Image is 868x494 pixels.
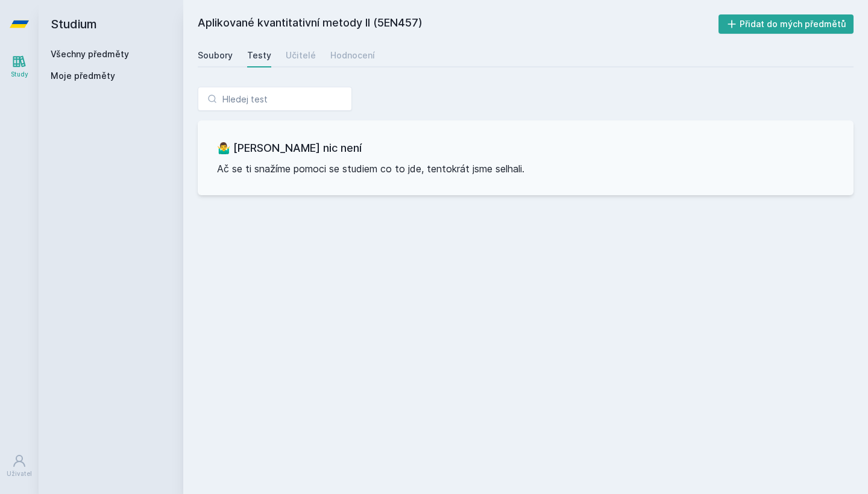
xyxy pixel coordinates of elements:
[719,14,854,34] button: Přidat do mých předmětů
[2,448,36,484] a: Uživatel
[330,43,375,67] a: Hodnocení
[51,49,129,59] a: Všechny předměty
[286,43,316,67] a: Učitelé
[217,161,834,176] p: Ač se ti snažíme pomoci se studiem co to jde, tentokrát jsme selhali.
[11,70,28,79] div: Study
[198,43,233,67] a: Soubory
[198,14,719,34] h2: Aplikované kvantitativní metody II (5EN457)
[2,48,36,85] a: Study
[286,49,316,61] div: Učitelé
[7,469,32,478] div: Uživatel
[51,70,115,82] span: Moje předměty
[217,140,834,157] h3: 🤷‍♂️ [PERSON_NAME] nic není
[247,43,271,67] a: Testy
[330,49,375,61] div: Hodnocení
[198,49,233,61] div: Soubory
[247,49,271,61] div: Testy
[198,87,352,111] input: Hledej test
